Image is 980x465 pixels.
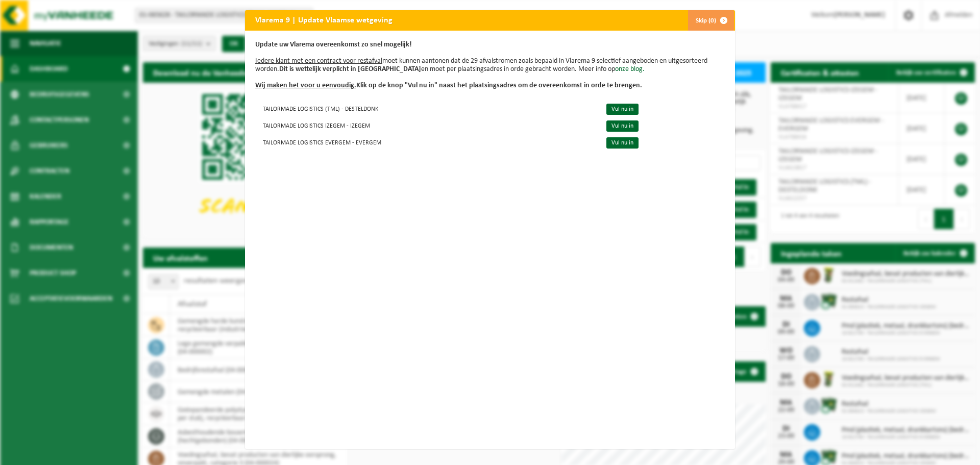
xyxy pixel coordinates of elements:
td: TAILORMADE LOGISTICS EVERGEM - EVERGEM [255,134,598,151]
td: TAILORMADE LOGISTICS (TML) - DESTELDONK [255,100,598,117]
a: Vul nu in [606,120,639,132]
b: Dit is wettelijk verplicht in [GEOGRAPHIC_DATA] [279,65,421,73]
b: Klik op de knop "Vul nu in" naast het plaatsingsadres om de overeenkomst in orde te brengen. [255,82,642,89]
a: Vul nu in [606,137,639,149]
a: onze blog. [615,65,645,73]
b: Update uw Vlarema overeenkomst zo snel mogelijk! [255,41,412,48]
a: Vul nu in [606,104,639,115]
h2: Vlarema 9 | Update Vlaamse wetgeving [245,10,403,30]
p: moet kunnen aantonen dat de 29 afvalstromen zoals bepaald in Vlarema 9 selectief aangeboden en ui... [255,41,725,90]
td: TAILORMADE LOGISTICS IZEGEM - IZEGEM [255,117,598,134]
u: Iedere klant met een contract voor restafval [255,57,382,65]
button: Skip (0) [688,10,734,31]
u: Wij maken het voor u eenvoudig. [255,82,356,89]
